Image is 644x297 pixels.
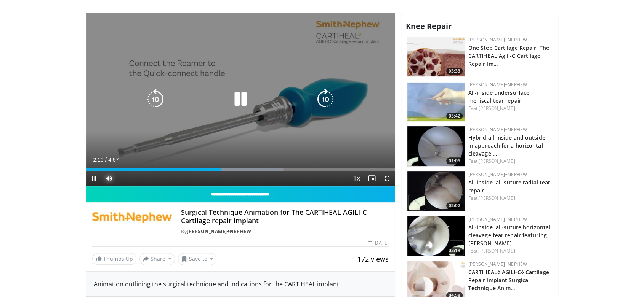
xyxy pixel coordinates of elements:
[108,157,119,163] span: 4:57
[406,21,452,31] span: Knee Repair
[468,105,552,112] div: Feat.
[407,81,465,121] a: 03:42
[468,195,552,202] div: Feat.
[407,171,465,211] img: 0d5ae7a0-0009-4902-af95-81e215730076.150x105_q85_crop-smart_upscale.jpg
[139,253,175,265] button: Share
[407,37,465,76] img: 781f413f-8da4-4df1-9ef9-bed9c2d6503b.150x105_q85_crop-smart_upscale.jpg
[105,157,107,163] span: /
[446,113,463,119] span: 03:42
[181,208,388,225] h4: Surgical Technique Animation for The CARTIHEAL AGILI-C Cartilage repair implant
[92,253,136,265] a: Thumbs Up
[468,37,527,43] a: [PERSON_NAME]+Nephew
[407,126,465,166] a: 01:05
[86,171,101,186] button: Pause
[468,268,549,292] a: CARTIHEAL◊ AGILI-C◊ Cartilage Repair Implant Surgical Technique Anim…
[479,195,515,201] a: [PERSON_NAME]
[446,202,463,209] span: 02:02
[446,247,463,254] span: 02:19
[468,261,527,267] a: [PERSON_NAME]+Nephew
[407,171,465,211] a: 02:02
[407,216,465,256] img: 173c071b-399e-4fbc-8156-5fdd8d6e2d0e.150x105_q85_crop-smart_upscale.jpg
[407,81,465,121] img: 02c34c8e-0ce7-40b9-85e3-cdd59c0970f9.150x105_q85_crop-smart_upscale.jpg
[181,228,388,235] div: By
[407,126,465,166] img: 364c13b8-bf65-400b-a941-5a4a9c158216.150x105_q85_crop-smart_upscale.jpg
[479,158,515,164] a: [PERSON_NAME]
[468,158,552,165] div: Feat.
[93,157,103,163] span: 2:10
[468,171,527,178] a: [PERSON_NAME]+Nephew
[101,171,117,186] button: Mute
[468,126,527,133] a: [PERSON_NAME]+Nephew
[357,254,389,264] span: 172 views
[468,179,550,194] a: All-inside, all-suture radial tear repair
[187,228,251,235] a: [PERSON_NAME]+Nephew
[468,224,550,247] a: All-inside, all-suture horizontal cleavage tear repair featuring [PERSON_NAME]…
[86,168,395,171] div: Progress Bar
[92,208,172,227] img: Smith+Nephew
[479,105,515,111] a: [PERSON_NAME]
[468,81,527,88] a: [PERSON_NAME]+Nephew
[86,272,395,296] div: Animation outlining the surgical technique and indications for the CARTIHEAL implant
[468,89,529,104] a: All-inside undersurface meniscal tear repair
[407,216,465,256] a: 02:19
[380,171,395,186] button: Fullscreen
[468,248,552,254] div: Feat.
[349,171,364,186] button: Playback Rate
[468,134,547,157] a: Hybrid all-inside and outside-in approach for a horizontal cleavage …
[368,240,388,246] div: [DATE]
[407,37,465,76] a: 03:33
[468,216,527,222] a: [PERSON_NAME]+Nephew
[479,248,515,254] a: [PERSON_NAME]
[446,157,463,164] span: 01:05
[178,253,217,265] button: Save to
[468,44,549,67] a: One Step Cartilage Repair: The CARTIHEAL Agili-C Cartilage Repair Im…
[364,171,380,186] button: Enable picture-in-picture mode
[86,13,395,187] video-js: Video Player
[446,68,463,75] span: 03:33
